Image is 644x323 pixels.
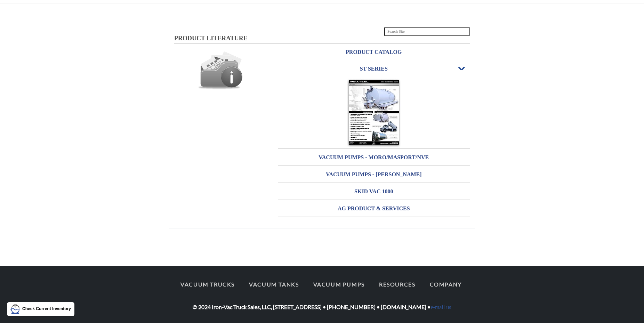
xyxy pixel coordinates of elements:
[278,44,470,60] a: PRODUCT CATALOG
[22,306,71,312] p: Check Current Inventory
[373,277,422,292] a: Resources
[457,66,466,71] span: Open or Close
[278,183,470,200] a: SKID VAC 1000
[174,35,248,42] span: PRODUCT LITERATURE
[278,186,470,197] h3: SKID VAC 1000
[278,169,470,180] h3: VACUUM PUMPS - [PERSON_NAME]
[198,47,242,91] img: Stacks Image 56
[278,149,470,165] a: VACUUM PUMPS - MORO/MASPORT/NVE
[347,79,401,147] img: Stacks Image 14775
[174,277,241,292] a: Vacuum Trucks
[430,304,451,310] a: e-mail us
[278,203,470,214] h3: AG PRODUCT & SERVICES
[278,47,470,58] h3: PRODUCT CATALOG
[307,277,371,292] a: Vacuum Pumps
[278,166,470,183] a: VACUUM PUMPS - [PERSON_NAME]
[169,277,475,312] div: © 2024 Iron-Vac Truck Sales, LLC, [STREET_ADDRESS] • [PHONE_NUMBER] • [DOMAIN_NAME] •
[278,63,470,74] h3: ST SERIES
[384,27,470,36] input: Search Site
[10,304,20,314] img: LMT Icon
[278,200,470,217] a: AG PRODUCT & SERVICES
[278,60,470,77] a: ST SERIESOpen or Close
[424,277,468,292] a: Company
[243,277,305,292] a: Vacuum Tanks
[278,152,470,163] h3: VACUUM PUMPS - MORO/MASPORT/NVE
